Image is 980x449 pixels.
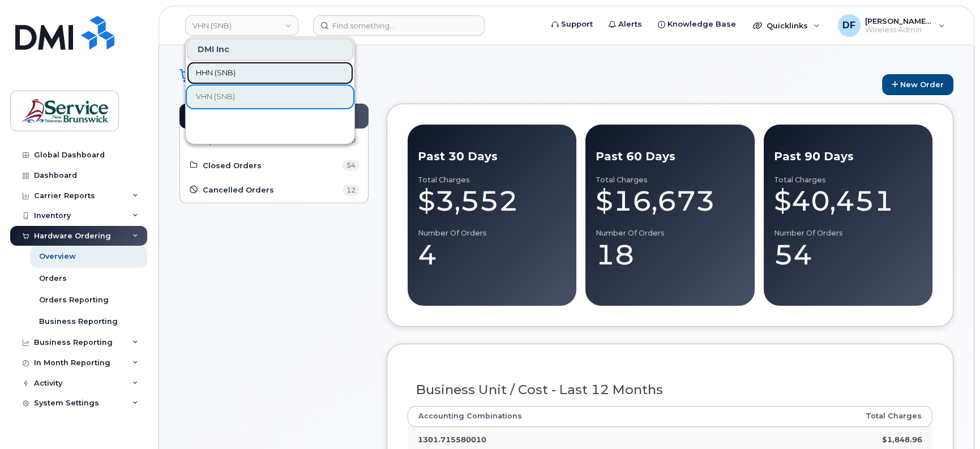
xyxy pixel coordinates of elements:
[187,39,353,61] div: DMI Inc
[774,184,922,218] div: $40,451
[196,67,236,79] span: HHN (SNB)
[418,238,566,272] div: 4
[203,185,274,195] span: Cancelled Orders
[596,148,744,165] div: Past 60 Days
[596,184,744,218] div: $16,673
[187,85,353,108] a: VHN (SNB)
[774,148,922,165] div: Past 90 Days
[774,229,922,238] div: Number of Orders
[418,184,566,218] div: $3,552
[418,435,486,444] strong: 1301.715580010
[408,406,734,426] th: Accounting Combinations
[774,176,922,185] div: Total Charges
[418,176,566,185] div: Total Charges
[189,159,360,172] a: Closed Orders 54
[187,62,353,84] a: HHN (SNB)
[882,435,922,444] strong: $1,848.96
[774,238,922,272] div: 54
[596,176,744,185] div: Total Charges
[416,383,924,397] h3: Business Unit / Cost - Last 12 Months
[418,229,566,238] div: Number of Orders
[596,229,744,238] div: Number of Orders
[196,91,235,102] span: VHN (SNB)
[596,238,744,272] div: 18
[343,185,360,196] span: 12
[189,183,360,197] a: Cancelled Orders 12
[179,66,876,85] h1: Overview
[418,148,566,165] div: Past 30 Days
[343,160,360,171] span: 54
[734,406,932,426] th: Total Charges
[203,160,262,171] span: Closed Orders
[882,74,953,95] a: New Order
